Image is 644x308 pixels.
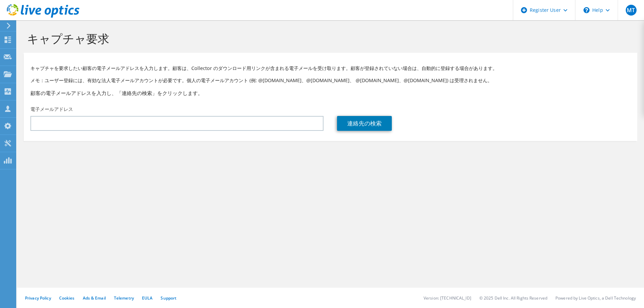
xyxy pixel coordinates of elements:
[114,295,134,301] a: Telemetry
[25,295,51,301] a: Privacy Policy
[142,295,152,301] a: EULA
[83,295,106,301] a: Ads & Email
[30,89,630,97] h3: 顧客の電子メールアドレスを入力し、「連絡先の検索」をクリックします。
[30,77,630,84] p: メモ：ユーザー登録には、有効な法人電子メールアカウントが必要です。個人の電子メールアカウント (例: @[DOMAIN_NAME]、@[DOMAIN_NAME]、 @[DOMAIN_NAME]、...
[583,7,590,13] svg: \n
[30,65,630,72] p: キャプチャを要求したい顧客の電子メールアドレスを入力します。顧客は、Collector のダウンロード用リンクが含まれる電子メールを受け取ります。顧客が登録されていない場合は、自動的に登録する場...
[626,5,637,16] span: MT
[479,295,547,301] li: © 2025 Dell Inc. All Rights Reserved
[30,106,73,113] label: 電子メールアドレス
[424,295,471,301] li: Version: [TECHNICAL_ID]
[27,31,630,46] h1: キャプチャ要求
[161,295,176,301] a: Support
[59,295,75,301] a: Cookies
[555,295,636,301] li: Powered by Live Optics, a Dell Technology
[337,116,392,131] a: 連絡先の検索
